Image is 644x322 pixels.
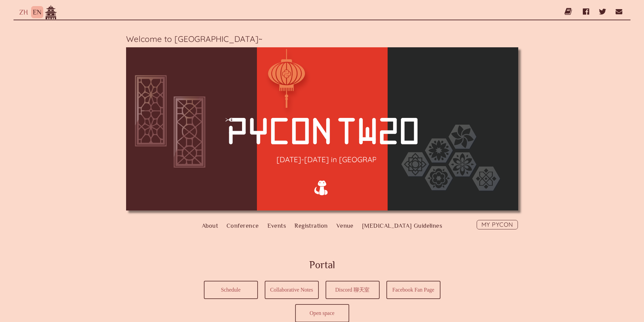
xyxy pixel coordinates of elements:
[565,3,573,20] a: Blog
[599,3,606,20] a: Twitter
[18,6,30,18] button: ZH
[205,281,257,298] a: Schedule
[477,220,518,229] a: My PyCon
[336,220,354,232] a: Venue
[326,281,379,298] a: Discord 聊天室
[583,3,589,20] a: Facebook
[309,175,334,200] img: snake-icon.svg
[19,8,28,16] a: ZH
[267,220,286,232] label: Events
[296,305,349,322] a: Open space
[126,34,518,44] div: Welcome to [GEOGRAPHIC_DATA]~
[616,3,622,20] a: Email
[362,220,442,232] a: [MEDICAL_DATA] Guidelines
[202,220,218,232] a: About
[294,220,328,232] label: Registration
[226,220,259,232] label: Conference
[31,6,43,18] button: EN
[387,281,440,298] a: Facebook Fan Page
[265,281,318,298] a: Collaborative Notes
[226,117,418,144] img: 2020-logo.svg
[277,154,415,164] text: [DATE]-[DATE] in [GEOGRAPHIC_DATA]
[200,257,444,273] h2: Portal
